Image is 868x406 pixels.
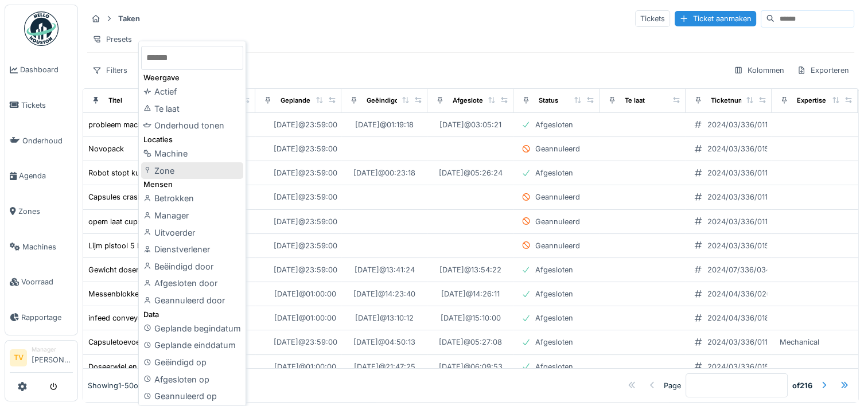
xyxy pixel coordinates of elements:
[535,240,580,251] div: Geannuleerd
[535,167,573,178] div: Afgesloten
[141,275,243,292] div: Afgesloten door
[453,96,497,106] div: Afgesloten op
[711,96,756,106] div: Ticketnummer
[707,143,779,154] div: 2024/03/336/01520
[88,167,199,178] div: Robot stopt kunnen niet starten
[87,31,137,48] div: Presets
[88,192,203,202] div: Capsules crashes during picking
[21,312,73,323] span: Rapportage
[141,72,243,83] div: Weergave
[141,224,243,241] div: Uitvoerder
[535,192,580,202] div: Geannuleerd
[274,313,336,323] div: [DATE] @ 01:00:00
[32,345,73,370] li: [PERSON_NAME]
[21,276,73,287] span: Voorraad
[87,62,133,79] div: Filters
[707,361,777,372] div: 2024/03/336/01512
[675,11,756,26] div: Ticket aanmaken
[274,288,336,299] div: [DATE] @ 01:00:00
[707,119,777,130] div: 2024/03/336/01139
[792,62,854,79] div: Exporteren
[141,371,243,388] div: Afgesloten op
[88,313,279,323] div: infeed conveyor tubes naar robot springt tanden over.
[88,240,177,251] div: Lijm pistool 5 blijft lekken
[274,337,337,348] div: [DATE] @ 23:59:00
[367,96,408,106] div: Geëindigd op
[141,258,243,275] div: Beëindigd door
[141,100,243,118] div: Te laat
[707,167,775,178] div: 2024/03/336/01141
[141,292,243,309] div: Geannuleerd door
[141,207,243,224] div: Manager
[354,361,415,372] div: [DATE] @ 21:47:25
[535,313,573,323] div: Afgesloten
[439,264,501,275] div: [DATE] @ 13:54:22
[441,313,501,323] div: [DATE] @ 15:10:00
[88,361,290,372] div: Doseerwiel en schelpen moeten nog gemonteerd worden.
[141,162,243,179] div: Zone
[22,135,73,146] span: Onderhoud
[707,288,779,299] div: 2024/04/336/02018
[707,192,777,202] div: 2024/03/336/01140
[88,216,164,227] div: opem laat cups vallen
[707,337,777,348] div: 2024/03/336/01142
[625,96,645,106] div: Te laat
[535,264,573,275] div: Afgesloten
[729,62,789,79] div: Kolommen
[141,354,243,371] div: Geëindigd op
[141,388,243,405] div: Geannuleerd op
[141,337,243,354] div: Geplande einddatum
[353,288,415,299] div: [DATE] @ 14:23:40
[439,119,501,130] div: [DATE] @ 03:05:21
[22,241,73,252] span: Machines
[797,96,826,106] div: Expertise
[535,143,580,154] div: Geannuleerd
[141,309,243,320] div: Data
[88,119,281,130] div: probleem machine A met doseerders die koffie morsen
[707,216,777,227] div: 2024/03/336/01140
[535,337,573,348] div: Afgesloten
[535,119,573,130] div: Afgesloten
[274,192,337,202] div: [DATE] @ 23:59:00
[141,145,243,162] div: Machine
[780,337,819,348] div: Mechanical
[88,264,157,275] div: Gewicht dosering 5
[707,264,780,275] div: 2024/07/336/03453
[535,216,580,227] div: Geannuleerd
[281,96,345,106] div: Geplande einddatum
[355,313,414,323] div: [DATE] @ 13:10:12
[18,206,73,217] span: Zones
[141,241,243,258] div: Dienstverlener
[88,380,162,391] div: Showing 1 - 50 of 10769
[141,134,243,145] div: Locaties
[274,119,337,130] div: [DATE] @ 23:59:00
[535,288,573,299] div: Afgesloten
[535,361,573,372] div: Afgesloten
[274,240,337,251] div: [DATE] @ 23:59:00
[355,119,414,130] div: [DATE] @ 01:19:18
[141,190,243,207] div: Betrokken
[21,100,73,111] span: Tickets
[439,167,503,178] div: [DATE] @ 05:26:24
[88,337,247,348] div: Capsuletoevoer zijgeleiders fout cilinder links
[20,64,73,75] span: Dashboard
[141,179,243,190] div: Mensen
[353,337,415,348] div: [DATE] @ 04:50:13
[88,288,279,299] div: Messenblokken vervangen met de reeds gereviseerde.
[141,117,243,134] div: Onderhoud tonen
[707,313,777,323] div: 2024/04/336/01831
[141,83,243,100] div: Actief
[707,240,779,251] div: 2024/03/336/01525
[539,96,558,106] div: Status
[114,13,145,24] strong: Taken
[439,361,503,372] div: [DATE] @ 06:09:53
[635,10,670,27] div: Tickets
[274,216,337,227] div: [DATE] @ 23:59:00
[274,264,337,275] div: [DATE] @ 23:59:00
[792,380,812,391] strong: of 216
[353,167,415,178] div: [DATE] @ 00:23:18
[141,320,243,337] div: Geplande begindatum
[32,345,73,354] div: Manager
[19,170,73,181] span: Agenda
[10,349,27,366] li: TV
